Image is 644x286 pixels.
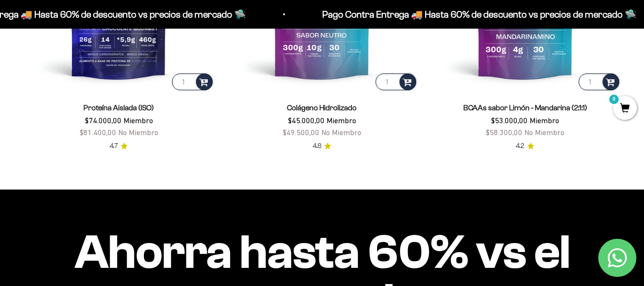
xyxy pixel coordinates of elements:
span: $49.500,00 [283,128,319,137]
span: 4.7 [110,141,118,151]
span: No Miembro [321,128,361,137]
a: Proteína Aislada (ISO) [83,104,154,112]
a: 4.74.7 de 5.0 estrellas [110,141,128,151]
span: $45.000,00 [288,116,325,125]
span: 4.2 [516,141,524,151]
span: Miembro [530,116,559,125]
span: $58.300,00 [486,128,522,137]
span: $81.400,00 [80,128,116,137]
a: Colágeno Hidrolizado [287,104,357,112]
span: Miembro [123,116,153,125]
p: Pago Contra Entrega 🚚 Hasta 60% de descuento vs precios de mercado 🛸 [317,7,631,22]
a: 4.24.2 de 5.0 estrellas [516,141,534,151]
span: 4.8 [313,141,321,151]
a: 4.84.8 de 5.0 estrellas [313,141,331,151]
a: BCAAs sabor Limón - Mandarina (2:1:1) [463,104,587,112]
span: $74.000,00 [85,116,122,125]
span: No Miembro [118,128,158,137]
span: Miembro [327,116,356,125]
span: $53.000,00 [491,116,528,125]
mark: 0 [608,94,620,105]
a: 0 [613,104,637,114]
span: No Miembro [524,128,564,137]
